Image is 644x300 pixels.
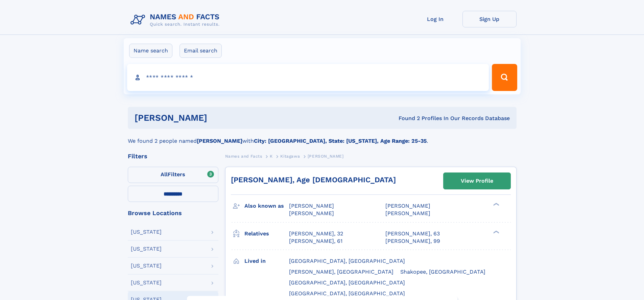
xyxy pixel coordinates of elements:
[135,114,303,122] h1: [PERSON_NAME]
[289,237,342,245] a: [PERSON_NAME], 61
[280,154,300,159] span: Kitagawa
[289,203,334,209] span: [PERSON_NAME]
[289,269,393,275] span: [PERSON_NAME], [GEOGRAPHIC_DATA]
[131,229,162,235] div: [US_STATE]
[289,210,334,216] span: [PERSON_NAME]
[289,230,343,237] a: [PERSON_NAME], 32
[225,152,262,160] a: Names and Facts
[231,176,396,184] a: [PERSON_NAME], Age [DEMOGRAPHIC_DATA]
[131,280,162,285] div: [US_STATE]
[180,44,222,58] label: Email search
[289,290,405,297] span: [GEOGRAPHIC_DATA], [GEOGRAPHIC_DATA]
[128,153,218,159] div: Filters
[128,129,517,145] div: We found 2 people named with .
[289,279,405,286] span: [GEOGRAPHIC_DATA], [GEOGRAPHIC_DATA]
[131,246,162,252] div: [US_STATE]
[492,202,500,207] div: ❯
[385,210,430,216] span: [PERSON_NAME]
[270,152,273,160] a: K
[128,11,225,29] img: Logo Names and Facts
[308,154,344,159] span: [PERSON_NAME]
[444,173,510,189] a: View Profile
[161,171,168,178] span: All
[131,263,162,269] div: [US_STATE]
[492,64,517,91] button: Search Button
[461,173,493,189] div: View Profile
[280,152,300,160] a: Kitagawa
[385,237,440,245] a: [PERSON_NAME], 99
[127,64,489,91] input: search input
[244,200,289,212] h3: Also known as
[400,269,485,275] span: Shakopee, [GEOGRAPHIC_DATA]
[129,44,172,58] label: Name search
[408,11,462,27] a: Log In
[289,258,405,264] span: [GEOGRAPHIC_DATA], [GEOGRAPHIC_DATA]
[128,210,218,216] div: Browse Locations
[244,255,289,267] h3: Lived in
[270,154,273,159] span: K
[492,230,500,234] div: ❯
[385,203,430,209] span: [PERSON_NAME]
[244,228,289,239] h3: Relatives
[254,138,427,144] b: City: [GEOGRAPHIC_DATA], State: [US_STATE], Age Range: 25-35
[462,11,517,27] a: Sign Up
[128,167,218,183] label: Filters
[303,115,510,122] div: Found 2 Profiles In Our Records Database
[197,138,242,144] b: [PERSON_NAME]
[385,230,440,237] a: [PERSON_NAME], 63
